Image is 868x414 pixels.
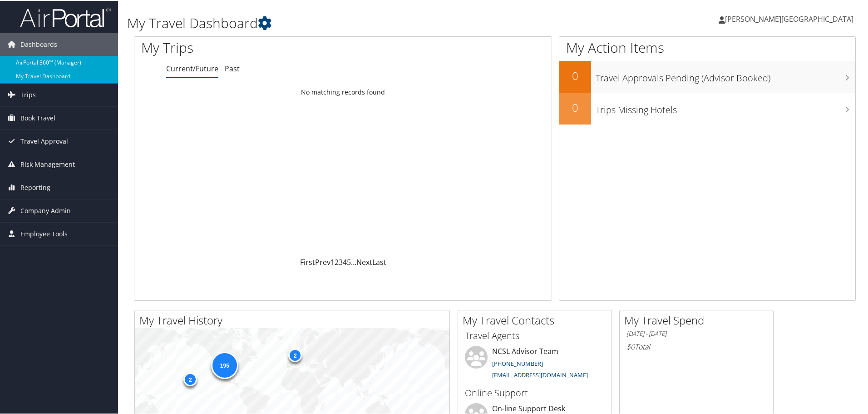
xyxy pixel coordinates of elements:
td: No matching records found [134,83,552,100]
a: 2 [335,256,339,266]
a: 1 [330,256,335,266]
a: Next [356,256,372,266]
span: Risk Management [20,152,75,175]
a: 0Trips Missing Hotels [559,92,855,124]
a: [PHONE_NUMBER] [492,359,543,367]
li: NCSL Advisor Team [460,345,609,382]
span: Dashboards [20,32,57,55]
span: Company Admin [20,199,71,221]
a: 3 [339,256,343,266]
h2: 0 [559,67,591,83]
h6: [DATE] - [DATE] [626,329,766,337]
a: Prev [315,256,330,266]
span: Reporting [20,175,50,198]
span: $0 [626,341,635,351]
a: 4 [343,256,347,266]
span: … [351,256,356,266]
h3: Trips Missing Hotels [596,98,855,115]
a: [EMAIL_ADDRESS][DOMAIN_NAME] [492,370,588,378]
span: Employee Tools [20,222,68,244]
a: [PERSON_NAME][GEOGRAPHIC_DATA] [719,5,863,32]
h1: My Travel Dashboard [127,13,617,32]
span: Book Travel [20,106,55,129]
span: Travel Approval [20,129,68,152]
h2: My Travel Spend [624,312,773,327]
h3: Online Support [465,386,605,399]
h3: Travel Agents [465,329,605,341]
h3: Travel Approvals Pending (Advisor Booked) [596,66,855,84]
a: Current/Future [166,63,218,73]
a: 0Travel Approvals Pending (Advisor Booked) [559,60,855,92]
span: [PERSON_NAME][GEOGRAPHIC_DATA] [725,13,853,23]
h2: My Travel Contacts [463,312,612,327]
h1: My Action Items [559,37,855,56]
a: Past [225,63,240,73]
span: Trips [20,83,36,105]
a: First [300,256,315,266]
h2: 0 [559,99,591,115]
a: Last [372,256,386,266]
h1: My Trips [141,37,371,56]
div: 2 [183,372,197,385]
h2: My Travel History [139,312,449,327]
img: airportal-logo.png [20,6,111,27]
div: 195 [211,351,238,378]
a: 5 [347,256,351,266]
div: 2 [288,347,302,361]
h6: Total [626,341,766,351]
